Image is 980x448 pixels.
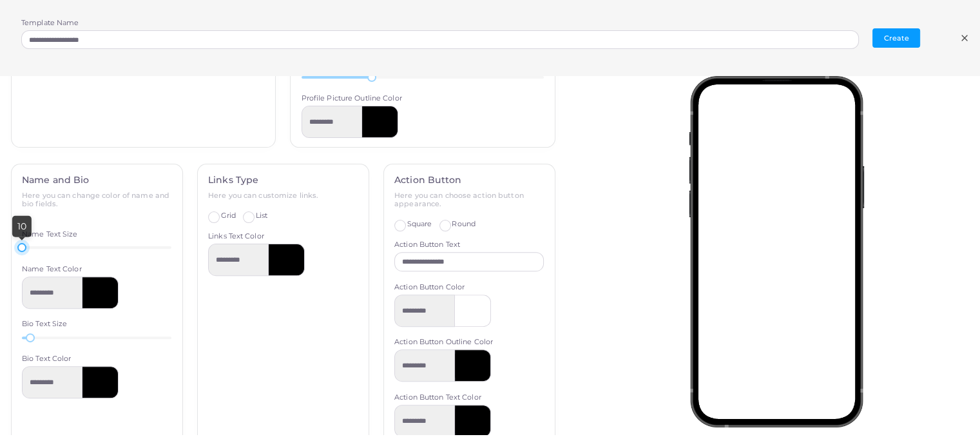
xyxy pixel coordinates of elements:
label: Name Text Color [22,264,82,275]
label: Name Text Size [22,229,78,240]
span: Grid [221,211,236,220]
button: Create [872,28,920,48]
h6: Here you can customize links. [208,191,358,200]
label: Action Button Color [394,282,465,293]
label: Action Button Text [394,240,460,250]
h4: Name and Bio [22,175,171,186]
label: Links Text Color [208,231,264,242]
span: 10 [17,220,26,232]
h4: Action Button [394,175,544,186]
span: Square [407,219,432,228]
label: Template Name [21,18,79,28]
span: List [256,211,267,220]
h6: Here you can change color of name and bio fields. [22,191,171,208]
label: Action Button Outline Color [394,337,493,347]
label: Action Button Text Color [394,393,481,403]
label: Bio Text Color [22,354,72,364]
label: Bio Text Size [22,319,67,329]
h6: Here you can choose action button appearance. [394,191,544,208]
label: Profile Picture Outline Color [302,93,402,104]
span: Round [452,219,476,228]
h4: Links Type [208,175,358,186]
